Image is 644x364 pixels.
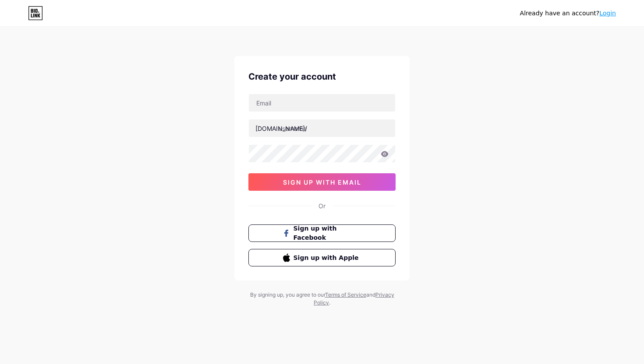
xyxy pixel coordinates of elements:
[255,124,307,133] div: [DOMAIN_NAME]/
[599,10,616,17] a: Login
[318,201,326,210] div: Or
[520,9,616,18] div: Already have an account?
[248,70,396,83] div: Create your account
[249,119,395,137] input: username
[248,224,396,242] button: Sign up with Facebook
[248,173,396,191] button: sign up with email
[248,291,396,307] div: By signing up, you agree to our and .
[249,94,395,112] input: Email
[283,178,361,186] span: sign up with email
[325,291,366,298] a: Terms of Service
[294,224,361,242] span: Sign up with Facebook
[248,249,396,266] button: Sign up with Apple
[294,253,361,262] span: Sign up with Apple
